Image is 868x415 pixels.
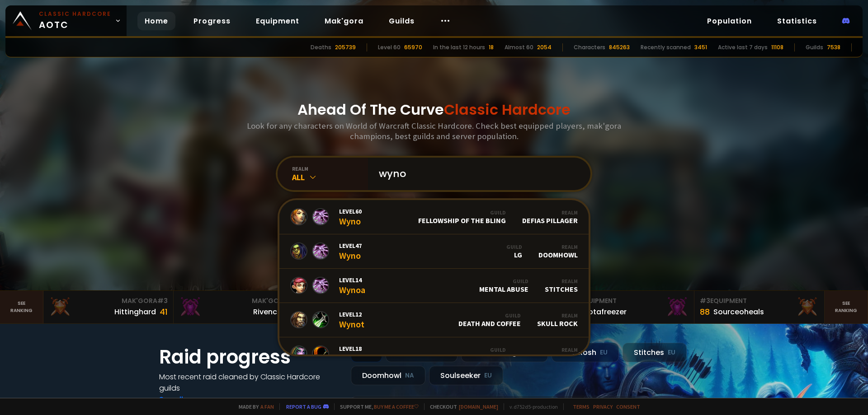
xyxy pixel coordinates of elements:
div: 2054 [537,43,552,51]
a: Progress [186,12,238,30]
div: Wyno [339,242,362,261]
input: Search a character... [373,158,580,190]
div: Notafreezer [583,306,627,317]
div: 11108 [771,43,783,51]
a: a fan [260,403,274,410]
span: # 3 [157,296,168,305]
div: 88 [700,306,710,318]
div: Level 60 [378,43,401,51]
a: Guilds [382,12,422,30]
a: Level60WynoGuildFellowship of the BlingRealmDefias Pillager [279,200,589,234]
div: Mak'Gora [179,296,298,306]
span: v. d752d5 - production [504,403,558,410]
div: Guild [506,243,522,250]
div: Wynora [339,345,368,364]
span: Level 47 [339,242,362,250]
div: Guild [479,278,528,284]
div: Guild [418,209,506,216]
a: Privacy [593,403,613,410]
h3: Look for any characters on World of Warcraft Classic Hardcore. Check best equipped players, mak'g... [243,121,625,141]
div: Stitches [623,343,687,362]
div: Sourceoheals [713,306,764,317]
span: Level 18 [339,345,368,353]
div: Realm [537,312,578,319]
div: Wynoa [339,276,365,295]
span: AOTC [39,10,111,32]
div: Realm [522,346,578,353]
div: Not [DATE] [469,346,506,362]
div: Mak'Gora [49,296,168,306]
a: Level18WynoraGuildNot [DATE]RealmDefias Pillager [279,337,589,372]
span: Checkout [424,403,498,410]
div: Fellowship of the Bling [418,209,506,225]
div: realm [292,165,368,172]
a: See all progress [159,394,218,405]
span: Level 60 [339,207,362,215]
div: Stitches [545,278,578,294]
div: 18 [489,43,494,51]
div: Defias Pillager [522,209,578,225]
a: Mak'gora [317,12,371,30]
div: Recently scanned [641,43,691,51]
a: Home [137,12,175,30]
a: Buy me a coffee [374,403,419,410]
div: Doomhowl [538,243,578,259]
span: Made by [233,403,274,410]
div: Hittinghard [114,306,156,317]
div: Equipment [700,296,819,306]
span: Support me, [334,403,419,410]
div: Equipment [570,296,689,306]
div: Guilds [806,43,823,51]
h4: Most recent raid cleaned by Classic Hardcore guilds [159,371,340,394]
a: Mak'Gora#2Rivench100 [174,291,304,323]
a: Level47WynoGuildLGRealmDoomhowl [279,234,589,269]
a: #2Equipment88Notafreezer [564,291,694,323]
a: Equipment [249,12,307,30]
div: Active last 7 days [718,43,768,51]
div: Guild [458,312,521,319]
h1: Ahead Of The Curve [297,99,571,121]
h1: Raid progress [159,343,340,371]
span: Classic Hardcore [444,99,571,120]
div: Rivench [253,306,282,317]
a: Mak'Gora#3Hittinghard41 [43,291,174,323]
div: 3451 [694,43,707,51]
small: EU [600,348,608,357]
a: Level14WynoaGuildMental AbuseRealmStitches [279,269,589,303]
span: Level 14 [339,276,365,284]
div: Deaths [311,43,331,51]
div: All [292,172,368,182]
a: Report a bug [286,403,321,410]
a: [DOMAIN_NAME] [459,403,498,410]
small: EU [484,371,492,380]
div: Soulseeker [429,366,503,385]
div: Skull Rock [537,312,578,328]
div: Mental Abuse [479,278,528,294]
a: Statistics [770,12,824,30]
div: Guild [469,346,506,353]
a: #3Equipment88Sourceoheals [694,291,825,323]
div: LG [506,243,522,259]
small: Classic Hardcore [39,10,111,18]
span: Level 12 [339,310,364,318]
div: Realm [538,243,578,250]
a: Population [700,12,759,30]
a: Level12WynotGuildDeath and CoffeeRealmSkull Rock [279,303,589,337]
small: NA [405,371,414,380]
div: Realm [522,209,578,216]
div: Wynot [339,310,364,330]
div: 41 [160,306,168,318]
div: In the last 12 hours [433,43,485,51]
div: 65970 [404,43,422,51]
a: Consent [616,403,640,410]
div: Wyno [339,207,362,227]
div: Death and Coffee [458,312,521,328]
div: Characters [574,43,605,51]
a: Classic HardcoreAOTC [5,5,127,36]
div: 7538 [827,43,840,51]
a: Seeranking [825,291,868,323]
div: Almost 60 [505,43,533,51]
a: Terms [573,403,590,410]
div: 205739 [335,43,356,51]
div: Doomhowl [351,366,425,385]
